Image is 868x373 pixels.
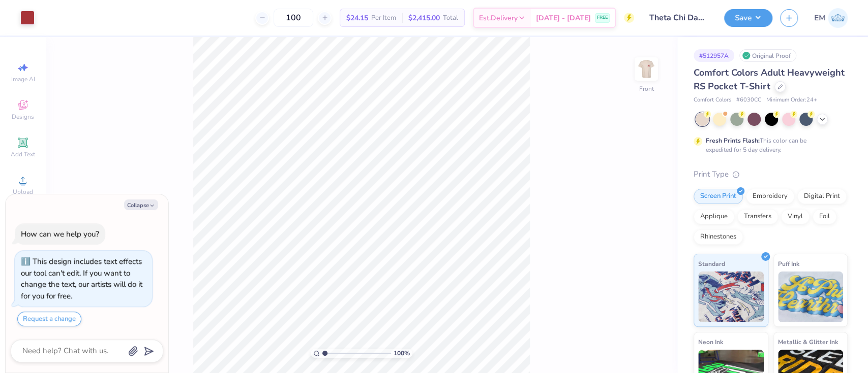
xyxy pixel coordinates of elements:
span: Image AI [11,75,35,83]
img: Puff Ink [778,272,844,322]
div: Rhinestones [694,229,743,245]
div: Applique [694,209,734,224]
div: This color can be expedited for 5 day delivery. [706,136,831,154]
img: Standard [698,272,764,322]
span: Comfort Colors Adult Heavyweight RS Pocket T-Shirt [694,66,845,92]
div: How can we help you? [21,229,99,239]
div: Transfers [737,209,778,224]
div: Digital Print [797,189,847,204]
div: # 512957A [694,49,734,62]
div: Vinyl [781,209,810,224]
span: Designs [12,113,34,121]
span: Est. Delivery [479,13,518,23]
span: Comfort Colors [694,96,731,105]
span: Metallic & Glitter Ink [778,336,838,347]
img: Front [636,59,656,79]
strong: Fresh Prints Flash: [706,137,760,145]
span: Per Item [371,13,396,23]
button: Save [724,9,772,27]
span: Minimum Order: 24 + [766,96,817,105]
span: EM [814,12,825,24]
span: 100 % [394,349,410,358]
div: Front [639,84,654,93]
div: This design includes text effects our tool can't edit. If you want to change the text, our artist... [21,256,142,301]
span: # 6030CC [736,96,761,105]
span: Standard [698,258,725,269]
a: EM [814,8,848,28]
span: Neon Ink [698,336,723,347]
span: Upload [13,188,33,196]
span: Total [443,13,458,23]
button: Collapse [124,199,158,210]
span: $24.15 [346,13,368,23]
span: [DATE] - [DATE] [536,13,591,23]
div: Original Proof [739,49,796,62]
div: Print Type [694,168,848,180]
span: Add Text [11,150,35,158]
div: Foil [813,209,836,224]
div: Embroidery [746,189,794,204]
button: Request a change [17,312,81,326]
span: $2,415.00 [408,13,440,23]
img: Emily Mcclelland [828,8,848,28]
input: – – [274,9,313,27]
span: Puff Ink [778,258,799,269]
span: FREE [597,14,608,21]
div: Screen Print [694,189,743,204]
input: Untitled Design [642,8,716,28]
